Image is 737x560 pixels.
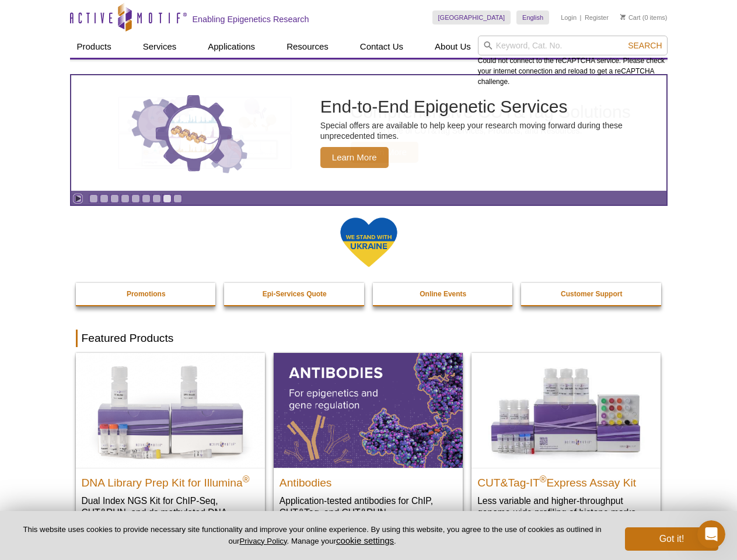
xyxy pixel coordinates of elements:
a: Customer Support [521,283,662,305]
a: Promotions [76,283,217,305]
p: Dual Index NGS Kit for ChIP-Seq, CUT&RUN, and ds methylated DNA assays. [82,495,259,530]
p: Application-tested antibodies for ChIP, CUT&Tag, and CUT&RUN. [280,495,457,519]
a: Go to slide 1 [89,194,98,203]
h2: Antibodies [280,471,457,489]
a: Go to slide 9 [173,194,182,203]
a: Services [136,36,184,58]
div: Could not connect to the reCAPTCHA service. Please check your internet connection and reload to g... [478,36,668,87]
a: Go to slide 3 [110,194,119,203]
a: Three gears with decorative charts inside the larger center gear. End-to-End Epigenetic Services ... [71,75,666,191]
li: (0 items) [620,10,668,24]
strong: Epi-Services Quote [263,290,327,298]
a: Resources [280,36,336,58]
img: We Stand With Ukraine [340,216,398,268]
a: DNA Library Prep Kit for Illumina DNA Library Prep Kit for Illumina® Dual Index NGS Kit for ChIP-... [76,353,265,541]
img: Three gears with decorative charts inside the larger center gear. [131,92,248,174]
h2: DNA Library Prep Kit for Illumina [82,471,259,489]
a: Applications [201,36,262,58]
sup: ® [243,474,250,484]
p: This website uses cookies to provide necessary site functionality and improve your online experie... [19,524,606,547]
a: Epi-Services Quote [224,283,365,305]
li: | [580,10,582,24]
p: Special offers are available to help keep your research moving forward during these unprecedented... [320,120,661,141]
h2: CUT&Tag-IT Express Assay Kit [477,471,655,489]
span: Learn More [320,147,389,168]
img: DNA Library Prep Kit for Illumina [76,353,265,467]
a: Go to slide 6 [142,194,151,203]
strong: Customer Support [561,290,622,298]
a: Go to slide 4 [121,194,130,203]
a: Login [561,13,577,22]
a: Online Events [373,283,514,305]
a: Products [70,36,118,58]
a: Go to slide 2 [100,194,109,203]
button: cookie settings [336,535,394,545]
img: All Antibodies [274,353,463,467]
p: Less variable and higher-throughput genome-wide profiling of histone marks​. [477,495,655,519]
article: End-to-End Epigenetic Services [71,75,666,191]
a: Register [585,13,609,22]
strong: Online Events [420,290,466,298]
a: Privacy Policy [239,537,287,545]
h2: Enabling Epigenetics Research [193,14,309,24]
a: English [516,10,549,24]
a: Toggle autoplay [74,194,82,203]
a: Go to slide 5 [131,194,140,203]
sup: ® [540,474,547,484]
a: CUT&Tag-IT® Express Assay Kit CUT&Tag-IT®Express Assay Kit Less variable and higher-throughput ge... [471,353,661,530]
strong: Promotions [127,290,166,298]
button: Search [624,40,665,51]
h2: End-to-End Epigenetic Services [320,98,661,116]
input: Keyword, Cat. No. [478,36,668,55]
a: Go to slide 8 [163,194,172,203]
span: Search [628,41,662,50]
img: CUT&Tag-IT® Express Assay Kit [471,353,661,467]
button: Got it! [625,527,718,551]
a: About Us [428,36,478,58]
a: Contact Us [353,36,410,58]
a: Cart [620,13,641,22]
h2: Featured Products [76,330,662,347]
a: Go to slide 7 [152,194,161,203]
img: Your Cart [620,14,626,20]
a: All Antibodies Antibodies Application-tested antibodies for ChIP, CUT&Tag, and CUT&RUN. [274,353,463,530]
iframe: Intercom live chat [697,520,725,548]
a: [GEOGRAPHIC_DATA] [432,10,511,24]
